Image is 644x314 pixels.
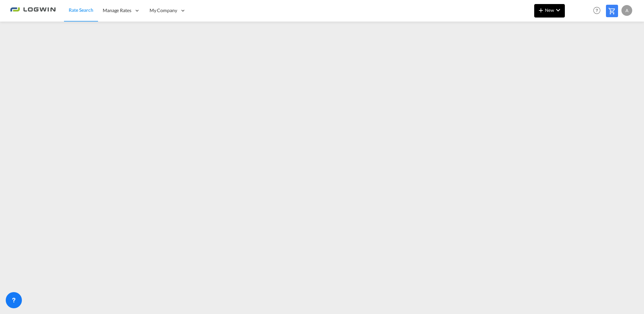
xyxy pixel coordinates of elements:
[69,7,93,13] span: Rate Search
[537,7,562,13] span: New
[534,4,565,18] button: icon-plus 400-fgNewicon-chevron-down
[591,5,603,16] span: Help
[591,5,606,17] div: Help
[554,6,562,14] md-icon: icon-chevron-down
[537,6,545,14] md-icon: icon-plus 400-fg
[10,3,56,18] img: 2761ae10d95411efa20a1f5e0282d2d7.png
[621,5,632,16] div: A
[150,7,177,14] span: My Company
[103,7,131,14] span: Manage Rates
